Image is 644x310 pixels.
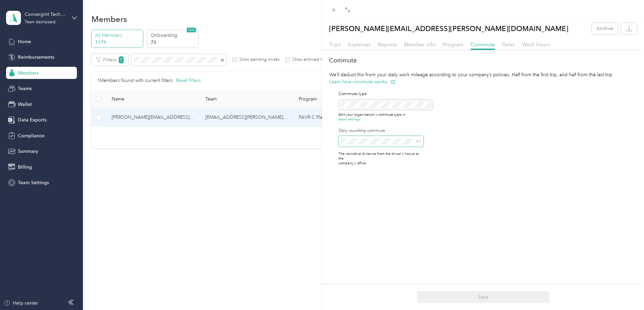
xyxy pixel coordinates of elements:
[606,272,644,310] iframe: Everlance-gr Chat Button Frame
[416,138,421,144] span: mi
[339,151,423,166] p: The roundtrip distance from the driver's house to the company's office.
[339,128,423,134] label: Daily roundtrip commute
[348,41,371,48] span: Expenses
[404,41,436,48] span: Member info
[339,91,423,97] p: Commute type
[329,71,637,85] p: We’ll deduct this from your daily work mileage according to your company’s policies. Half from th...
[378,41,397,48] span: Reports
[329,23,568,34] p: [PERSON_NAME][EMAIL_ADDRESS][PERSON_NAME][DOMAIN_NAME]
[471,41,495,48] span: Commute
[592,23,618,34] button: Archive
[329,78,395,85] button: Learn how commute works.
[339,117,361,122] button: team settings.
[502,41,515,48] span: Rates
[443,41,464,48] span: Program
[329,56,637,65] h2: Commute
[329,41,341,48] span: Trips
[339,112,423,122] p: Edit your organization's commute type in
[522,41,550,48] span: Work hours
